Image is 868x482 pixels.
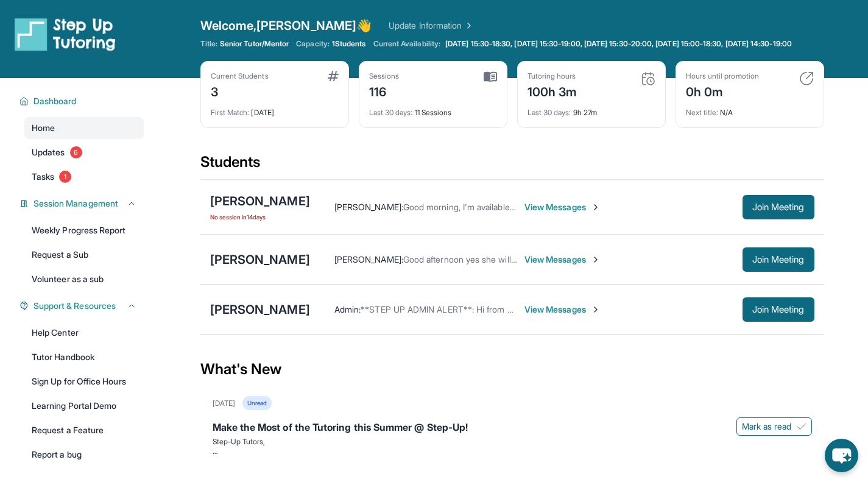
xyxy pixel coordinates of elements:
[686,81,759,101] div: 0h 0m
[34,197,118,210] span: Session Management
[24,444,144,466] a: Report a bug
[743,195,814,219] button: Join Meeting
[24,268,144,290] a: Volunteer as a sub
[462,19,474,32] img: Chevron Right
[528,71,577,81] div: Tutoring hours
[403,202,696,212] span: Good morning, I'm available to meet [DATE] let me know if you are available!
[24,322,144,344] a: Help Center
[211,101,339,118] div: [DATE]
[742,420,792,433] span: Mark as read
[797,422,806,431] img: Mark as read
[686,71,759,81] div: Hours until promotion
[211,108,250,117] span: First Match :
[70,146,82,158] span: 6
[59,171,71,183] span: 1
[445,39,792,49] span: [DATE] 15:30-18:30, [DATE] 15:30-19:00, [DATE] 15:30-20:00, [DATE] 15:00-18:30, [DATE] 14:30-19:00
[296,39,330,49] span: Capacity:
[32,146,65,158] span: Updates
[220,39,289,49] span: Senior Tutor/Mentor
[591,202,601,212] img: Chevron-Right
[210,212,310,222] span: No session in 14 days
[484,71,497,82] img: card
[34,95,77,107] span: Dashboard
[752,306,805,313] span: Join Meeting
[200,17,372,34] span: Welcome, [PERSON_NAME] 👋
[825,439,858,472] button: chat-button
[332,39,366,49] span: 1 Students
[373,39,440,49] span: Current Availability:
[213,399,235,408] div: [DATE]
[29,95,136,107] button: Dashboard
[242,396,272,410] div: Unread
[200,342,824,396] div: What's New
[29,300,136,312] button: Support & Resources
[686,101,814,118] div: N/A
[211,71,269,81] div: Current Students
[528,108,571,117] span: Last 30 days :
[24,395,144,417] a: Learning Portal Demo
[34,300,116,312] span: Support & Resources
[752,256,805,263] span: Join Meeting
[369,71,400,81] div: Sessions
[743,247,814,272] button: Join Meeting
[443,39,794,49] a: [DATE] 15:30-18:30, [DATE] 15:30-19:00, [DATE] 15:30-20:00, [DATE] 15:00-18:30, [DATE] 14:30-19:00
[369,81,400,101] div: 116
[200,152,824,179] div: Students
[524,201,601,213] span: View Messages
[591,305,601,314] img: Chevron-Right
[369,108,413,117] span: Last 30 days :
[591,255,601,264] img: Chevron-Right
[213,437,812,447] p: Step-Up Tutors,
[211,81,269,101] div: 3
[334,304,361,314] span: Admin :
[528,81,577,101] div: 100h 3m
[752,204,805,211] span: Join Meeting
[24,141,144,163] a: Updates6
[524,303,601,316] span: View Messages
[334,254,403,264] span: [PERSON_NAME] :
[24,166,144,188] a: Tasks1
[24,370,144,392] a: Sign Up for Office Hours
[32,171,54,183] span: Tasks
[743,297,814,322] button: Join Meeting
[403,254,556,264] span: Good afternoon yes she will join [DATE]
[334,202,403,212] span: [PERSON_NAME] :
[24,219,144,241] a: Weekly Progress Report
[24,244,144,266] a: Request a Sub
[528,101,655,118] div: 9h 27m
[15,17,116,51] img: logo
[210,301,310,318] div: [PERSON_NAME]
[641,71,655,86] img: card
[369,101,497,118] div: 11 Sessions
[799,71,814,86] img: card
[200,39,217,49] span: Title:
[213,420,812,437] div: Make the Most of the Tutoring this Summer @ Step-Up!
[210,193,310,210] div: [PERSON_NAME]
[389,19,474,32] a: Update Information
[32,122,55,134] span: Home
[328,71,339,81] img: card
[24,117,144,139] a: Home
[24,346,144,368] a: Tutor Handbook
[210,251,310,268] div: [PERSON_NAME]
[29,197,136,210] button: Session Management
[524,253,601,266] span: View Messages
[736,417,812,436] button: Mark as read
[686,108,719,117] span: Next title :
[24,419,144,441] a: Request a Feature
